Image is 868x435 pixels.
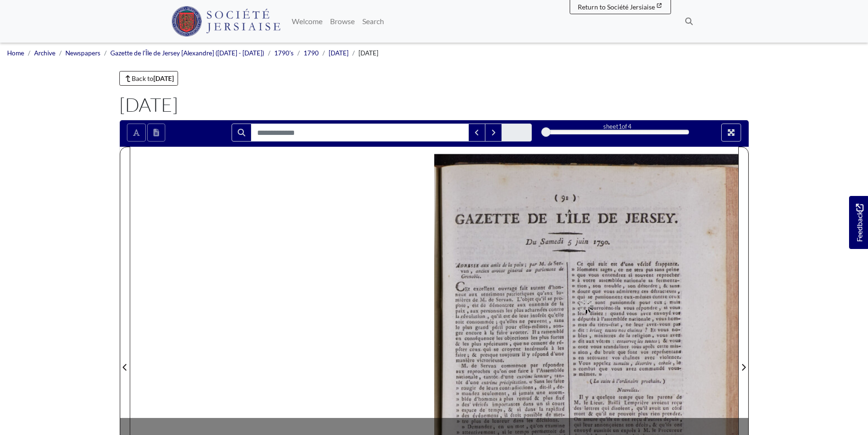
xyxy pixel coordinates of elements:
a: 1790's [274,49,294,57]
button: Previous Match [468,124,485,142]
a: Back to[DATE] [119,71,179,86]
a: Société Jersiaise logo [171,4,281,39]
div: sheet of 4 [546,122,689,131]
a: Browse [326,12,358,31]
a: Search [358,12,388,31]
span: [DATE] [358,49,378,57]
span: Return to Société Jersiaise [578,3,655,11]
a: Home [7,49,24,57]
a: Archive [34,49,55,57]
button: Search [232,124,251,142]
span: 1 [618,123,622,130]
button: Toggle text selection (Alt+T) [127,124,146,142]
a: Would you like to provide feedback? [849,196,868,249]
button: Open transcription window [147,124,165,142]
button: Full screen mode [721,124,741,142]
a: [DATE] [329,49,349,57]
img: Société Jersiaise [171,6,281,36]
a: Welcome [288,12,326,31]
input: Search for [251,124,469,142]
strong: [DATE] [153,74,174,82]
span: Feedback [854,204,865,242]
button: Next Match [485,124,502,142]
a: Newspapers [65,49,100,57]
a: Gazette de l'Île de Jersey [Alexandre] ([DATE] - [DATE]) [110,49,264,57]
a: 1790 [304,49,319,57]
h1: [DATE] [119,93,749,116]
